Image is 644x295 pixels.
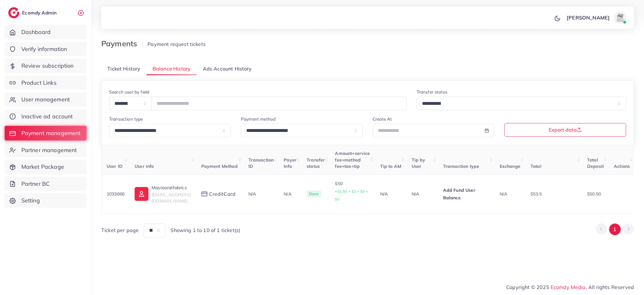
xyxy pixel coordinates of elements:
span: Tip to AM [380,163,401,169]
a: Setting [5,193,86,208]
a: Dashboard [5,25,86,39]
p: Add Fund User Balance [443,186,490,201]
span: Transaction ID [248,157,274,169]
a: Product Links [5,76,86,90]
img: logo [8,7,19,18]
span: Payment Method [201,163,238,169]
span: Payer Info [284,157,297,169]
label: Search user by field [109,89,149,95]
span: creditCard [209,190,236,198]
a: Verify information [5,42,86,56]
span: Product Links [21,79,57,87]
span: Ticket History [107,65,140,72]
span: N/A [248,191,256,197]
span: User management [21,95,70,104]
p: N/A [380,190,402,198]
ul: Pagination [596,224,634,235]
span: Transaction type [443,163,480,169]
a: User management [5,92,86,107]
span: Tip by User [412,157,425,169]
span: Amount+service fee+method fee+tax+tip [335,150,370,169]
span: Transfer status [307,157,325,169]
a: Market Package [5,160,86,174]
span: N/A [500,191,507,197]
h2: Ecomdy Admin [22,10,58,16]
span: User ID [107,163,123,169]
span: Ads Account History [203,65,252,72]
a: Payment management [5,126,86,140]
a: Inactive ad account [5,109,86,124]
span: Review subscription [21,62,74,70]
img: avatar [614,11,626,24]
span: Dashboard [21,28,51,36]
span: Exchange [500,163,520,169]
span: Market Package [21,163,64,171]
span: Balance History [153,65,191,72]
span: Payment request tickets [147,41,206,47]
p: N/A [412,190,433,198]
span: Showing 1 to 10 of 1 ticket(s) [170,227,240,234]
p: N/A [284,190,297,198]
a: Partner management [5,143,86,157]
span: Total Deposit [587,157,604,169]
label: Transfer status [417,89,447,95]
small: +$1.50 + $2 + $0 + $0 [335,189,368,201]
span: Inactive ad account [21,112,73,121]
span: Done [307,190,321,197]
span: [EMAIL_ADDRESS][DOMAIN_NAME] [152,192,191,204]
p: Mastooratfabrics [152,184,191,191]
p: $53.5 [530,190,577,198]
p: $50 [335,180,370,203]
span: Verify information [21,45,67,53]
span: User info [135,163,154,169]
img: ic-user-info.36bf1079.svg [135,187,148,201]
p: [PERSON_NAME] [567,14,610,21]
a: Review subscription [5,59,86,73]
img: payment [201,191,208,197]
span: , All rights Reserved [586,283,634,291]
a: [PERSON_NAME]avatar [563,11,629,24]
label: Payment method [241,116,275,122]
span: Actions [614,163,630,169]
span: Partner BC [21,180,50,188]
p: 1033666 [107,190,125,198]
span: Export data [549,127,582,132]
label: Create At [373,116,392,122]
h3: Payments [101,39,142,48]
p: $50.50 [587,190,604,198]
a: Partner BC [5,177,86,191]
a: logoEcomdy Admin [8,7,58,18]
span: Partner management [21,146,77,154]
label: Transaction type [109,116,143,122]
span: Copyright © 2025 [506,283,634,291]
span: Ticket per page [101,227,139,234]
button: Export data [504,123,626,137]
span: Payment management [21,129,81,137]
span: Setting [21,196,40,205]
span: Total [530,163,541,169]
button: Go to page 1 [609,224,621,235]
a: Ecomdy Media [551,284,586,290]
